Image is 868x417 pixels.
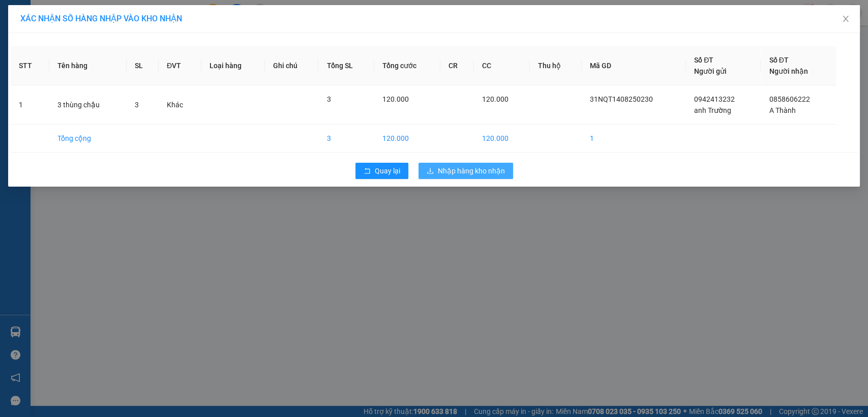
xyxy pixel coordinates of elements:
[769,56,788,64] span: Số ĐT
[201,46,265,85] th: Loại hàng
[9,8,92,41] strong: CÔNG TY TNHH DỊCH VỤ DU LỊCH THỜI ĐẠI
[694,95,735,103] span: 0942413232
[769,106,795,114] span: A Thành
[49,46,126,85] th: Tên hàng
[355,163,408,179] button: rollbackQuay lại
[374,46,440,85] th: Tổng cước
[694,67,727,75] span: Người gửi
[438,165,505,176] span: Nhập hàng kho nhận
[582,46,686,85] th: Mã GD
[127,46,159,85] th: SL
[440,46,474,85] th: CR
[11,46,49,85] th: STT
[590,95,653,103] span: 31NQT1408250230
[694,56,713,64] span: Số ĐT
[20,14,182,23] span: XÁC NHẬN SỐ HÀNG NHẬP VÀO KHO NHẬN
[375,165,400,176] span: Quay lại
[474,46,530,85] th: CC
[474,125,530,153] td: 120.000
[11,85,49,125] td: 1
[374,125,440,153] td: 120.000
[382,95,409,103] span: 120.000
[49,125,126,153] td: Tổng cộng
[427,167,434,175] span: download
[96,68,172,79] span: 63TQT1408250244
[135,101,139,109] span: 3
[159,46,201,85] th: ĐVT
[482,95,508,103] span: 120.000
[159,85,201,125] td: Khác
[4,36,6,88] img: logo
[769,67,807,75] span: Người nhận
[831,5,860,34] button: Close
[326,95,331,103] span: 3
[265,46,318,85] th: Ghi chú
[318,125,374,153] td: 3
[582,125,686,153] td: 1
[318,46,374,85] th: Tổng SL
[418,163,513,179] button: downloadNhập hàng kho nhận
[530,46,581,85] th: Thu hộ
[364,167,371,175] span: rollback
[842,15,850,23] span: close
[49,85,126,125] td: 3 thùng chậu
[769,95,810,103] span: 0858606222
[7,44,95,80] span: Chuyển phát nhanh: [GEOGRAPHIC_DATA] - [GEOGRAPHIC_DATA]
[694,106,731,114] span: anh Trường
